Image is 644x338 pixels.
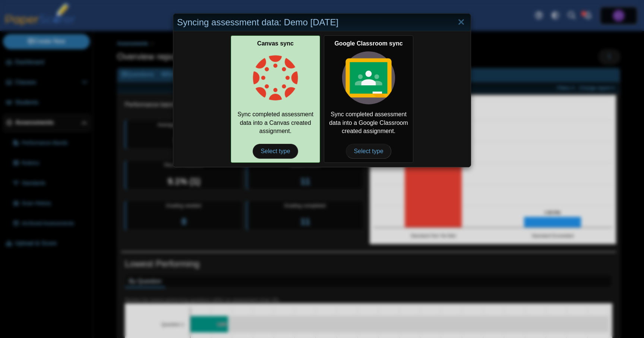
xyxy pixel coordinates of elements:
[324,35,413,163] a: Google Classroom sync Sync completed assessment data into a Google Classroom created assignment. ...
[257,40,294,47] b: Canvas sync
[455,16,467,29] a: Close
[249,51,302,104] img: class-type-canvas.png
[346,144,391,159] span: Select type
[231,35,320,163] div: Sync completed assessment data into a Canvas created assignment.
[231,35,320,163] a: Canvas sync Sync completed assessment data into a Canvas created assignment. Select type
[173,14,471,31] div: Syncing assessment data: Demo [DATE]
[324,35,413,163] div: Sync completed assessment data into a Google Classroom created assignment.
[342,51,395,104] img: class-type-google-classroom.svg
[334,40,402,47] b: Google Classroom sync
[253,144,298,159] span: Select type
